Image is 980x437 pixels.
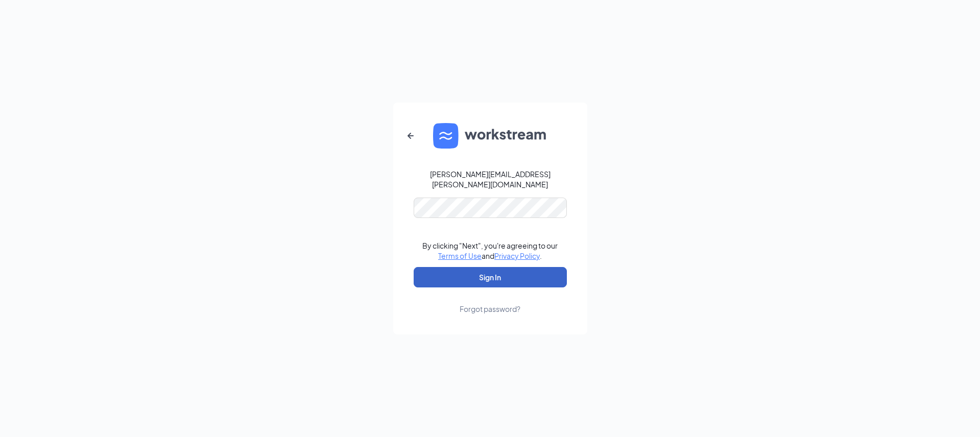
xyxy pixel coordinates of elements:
a: Terms of Use [438,251,482,260]
button: ArrowLeftNew [398,124,423,148]
img: WS logo and Workstream text [433,123,547,149]
div: By clicking "Next", you're agreeing to our and . [422,240,558,261]
a: Privacy Policy [494,251,540,260]
button: Sign In [414,267,567,287]
div: [PERSON_NAME][EMAIL_ADDRESS][PERSON_NAME][DOMAIN_NAME] [414,169,567,189]
svg: ArrowLeftNew [404,130,417,142]
a: Forgot password? [460,287,520,314]
div: Forgot password? [460,304,520,314]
